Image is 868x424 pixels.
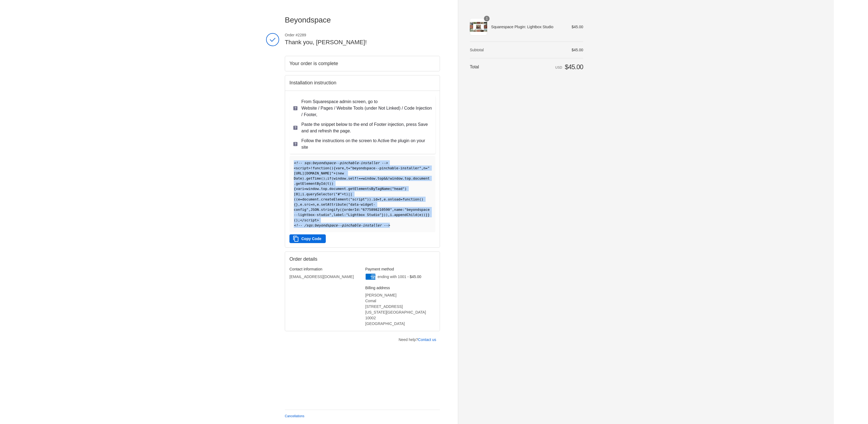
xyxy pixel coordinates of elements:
span: ) [384,213,386,217]
span: script [296,166,308,170]
span: ( [340,208,342,212]
h2: Thank you, [PERSON_NAME]! [285,39,440,46]
span: { [342,208,344,212]
span: } [427,213,430,217]
span: appendChild [394,213,417,217]
span: ) [367,197,369,201]
span: n [312,202,315,206]
span: ) [302,176,304,180]
th: Subtotal [470,47,503,52]
span: . [346,187,348,191]
span: if [327,176,331,180]
span: , [392,208,394,212]
span: JSON [311,208,319,212]
span: ! [388,176,390,180]
span: . [327,187,329,191]
span: Total [470,65,479,69]
span: USD [555,66,562,69]
span: stringify [321,208,340,212]
span: getTime [306,176,321,180]
span: ( [294,218,296,222]
span: . [319,197,321,201]
span: i [390,213,392,217]
span: ) [421,197,423,201]
span: querySelector [306,192,333,196]
span: . [386,197,388,201]
span: + [333,171,336,175]
span: = [426,166,428,170]
span: : [359,208,361,212]
span: i [302,187,304,191]
h3: Billing address [365,285,436,290]
span: . [411,176,413,180]
span: = [311,202,313,206]
span: window [363,176,375,180]
span: document [302,197,319,201]
span: : [403,208,405,212]
span: "beyondspace--pinchable-installer" [350,166,421,170]
span: var [336,166,342,170]
span: e [317,202,319,206]
span: "head" [392,187,404,191]
span: function [403,197,419,201]
span: $45.00 [572,25,583,29]
span: . [319,202,321,206]
span: , [344,166,346,170]
span: > [317,218,319,222]
span: . [304,192,307,196]
span: [ [294,192,296,196]
span: { [333,166,336,170]
span: . [403,176,405,180]
span: n [423,166,426,170]
span: src [304,202,311,206]
address: [PERSON_NAME] Comal [STREET_ADDRESS] [US_STATE][GEOGRAPHIC_DATA] 10002 [GEOGRAPHIC_DATA] [365,292,436,327]
span: . [302,202,304,206]
span: + [342,192,344,196]
h2: Order details [289,256,362,262]
span: ) [386,213,388,217]
span: ( [296,197,298,201]
span: <!-- sqs:beyondspace--pinchable-installer --> [294,161,388,165]
span: ; [325,176,327,180]
h2: Your order is complete [289,60,435,67]
span: . [294,181,296,186]
span: document [329,187,346,191]
a: Contact us [418,337,436,342]
span: , [421,166,423,170]
h2: Installation instruction [289,80,435,86]
bdo: [EMAIL_ADDRESS][DOMAIN_NAME] [289,275,354,279]
span: window [306,187,319,191]
span: Squarespace Plugin: Lightbox Studio [491,24,564,29]
span: ) [421,213,423,217]
span: 0 [296,192,298,196]
span: e [419,213,421,217]
span: script [304,218,317,222]
span: = [348,166,350,170]
p: Paste the snippet below to the end of Footer injection, press Save and and refresh the page. [301,121,432,134]
span: ( [321,176,323,180]
p: Follow the instructions on the screen to Active the plugin on your site [301,138,432,151]
span: . [319,208,321,212]
span: i [302,192,304,196]
span: 1 [484,16,490,21]
span: ( [336,171,338,175]
span: getElementById [296,181,325,186]
span: Order #2289 [285,33,440,37]
span: t [379,197,382,201]
span: top [321,187,327,191]
span: ) [404,187,407,191]
span: "[URL][DOMAIN_NAME]" [294,166,430,175]
span: ( [325,181,327,186]
span: var [296,187,302,191]
span: ] [298,192,300,196]
span: { [294,187,296,191]
span: new [338,171,344,175]
span: "6775898210590" [361,208,392,212]
span: e [298,197,300,201]
span: , [382,197,384,201]
span: = [304,187,307,191]
span: ; [298,218,300,222]
span: < [294,166,296,170]
span: } [382,213,384,217]
span: $45.00 [565,63,583,71]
